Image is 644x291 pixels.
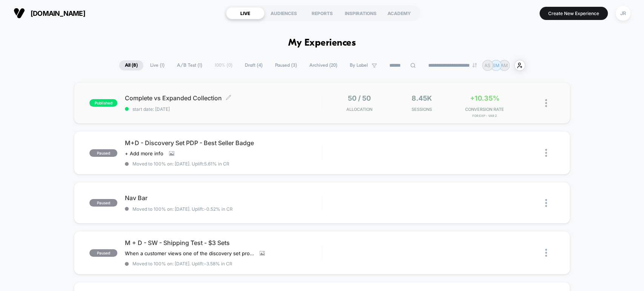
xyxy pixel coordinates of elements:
span: +10.35% [470,94,499,102]
div: LIVE [226,7,264,19]
span: Complete vs Expanded Collection [125,94,321,102]
span: Draft ( 4 ) [239,60,268,70]
span: + Add more info [125,150,163,156]
button: Create New Experience [539,7,608,20]
div: ACADEMY [380,7,418,19]
span: 50 / 50 [348,94,371,102]
span: Moved to 100% on: [DATE] . Uplift: -0.52% in CR [132,206,233,212]
span: Archived ( 20 ) [304,60,343,70]
span: paused [89,249,117,257]
p: AM [501,63,508,68]
span: paused [89,149,117,157]
span: paused [89,199,117,207]
p: SM [492,63,500,68]
img: close [545,99,547,107]
span: All ( 8 ) [119,60,143,70]
span: published [89,99,117,107]
span: M+D - Discovery Set PDP - Best Seller Badge [125,139,321,147]
img: close [545,249,547,257]
span: [DOMAIN_NAME] [31,9,85,17]
img: end [472,63,477,67]
div: JR [616,6,630,21]
span: A/B Test ( 1 ) [171,60,208,70]
img: close [545,149,547,157]
span: When a customer views one of the discovery set products, the free shipping banner at the top is h... [125,250,254,256]
span: Paused ( 3 ) [269,60,303,70]
span: Live ( 1 ) [144,60,170,70]
button: JR [613,6,633,21]
img: Visually logo [14,8,25,19]
span: for Exp - Var 2 [455,114,514,118]
span: start date: [DATE] [125,106,321,112]
span: Moved to 100% on: [DATE] . Uplift: 5.61% in CR [132,161,229,167]
span: Nav Bar [125,194,321,202]
div: REPORTS [303,7,341,19]
span: Sessions [392,107,451,112]
span: 8.45k [412,94,432,102]
span: CONVERSION RATE [455,107,514,112]
span: Allocation [346,107,372,112]
p: AS [484,63,490,68]
div: AUDIENCES [264,7,303,19]
button: [DOMAIN_NAME] [11,7,88,19]
span: By Label [350,63,368,68]
div: INSPIRATIONS [341,7,380,19]
span: Moved to 100% on: [DATE] . Uplift: -3.58% in CR [132,261,232,266]
h1: My Experiences [288,38,356,49]
img: close [545,199,547,207]
span: M + D - SW - Shipping Test - $3 Sets [125,239,321,247]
